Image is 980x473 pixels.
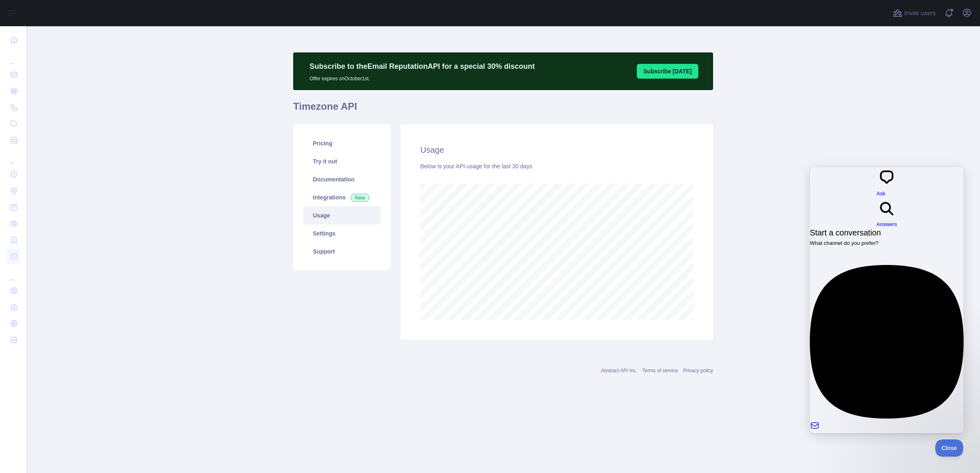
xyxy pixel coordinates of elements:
h1: Timezone API [293,100,713,120]
a: Try it out [303,152,381,170]
div: Below is your API usage for the last 30 days [420,162,693,170]
a: Support [303,242,381,260]
p: Offer expires on October 1st. [310,72,535,82]
p: Subscribe to the Email Reputation API for a special 30 % discount [310,61,535,72]
button: Invite users [891,7,937,20]
span: New [351,194,369,202]
a: Usage [303,206,381,224]
h2: Usage [420,144,693,156]
a: Privacy policy [683,368,713,373]
div: ... [7,265,20,282]
div: ... [7,49,20,66]
iframe: Help Scout Beacon - Live Chat, Contact Form, and Knowledge Base [810,167,964,433]
button: Subscribe [DATE] [637,64,698,79]
a: Abstract API Inc. [601,368,638,373]
div: ... [7,149,20,165]
a: Pricing [303,134,381,152]
a: Settings [303,224,381,242]
a: Terms of service [642,368,678,373]
a: Documentation [303,170,381,188]
a: Integrations New [303,188,381,206]
iframe: Help Scout Beacon - Close [935,439,964,457]
span: Invite users [904,9,936,18]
